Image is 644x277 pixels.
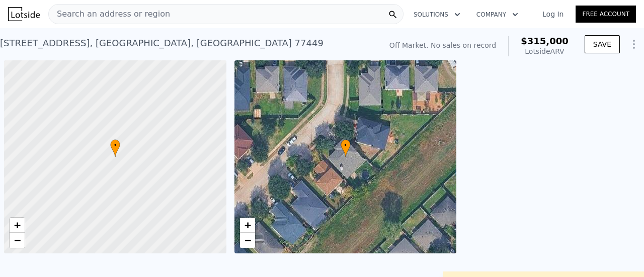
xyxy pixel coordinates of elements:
[244,234,251,246] span: −
[10,218,25,233] a: Zoom in
[10,233,25,248] a: Zoom out
[14,234,21,246] span: −
[240,218,255,233] a: Zoom in
[14,219,21,231] span: +
[624,34,644,54] button: Show Options
[468,6,526,24] button: Company
[8,7,40,21] img: Lotside
[406,6,468,24] button: Solutions
[341,139,351,157] div: •
[110,141,120,150] span: •
[389,40,496,50] div: Off Market. No sales on record
[49,8,170,20] span: Search an address or region
[110,139,120,157] div: •
[521,46,569,56] div: Lotside ARV
[585,35,620,53] button: SAVE
[530,9,576,19] a: Log In
[521,36,569,46] span: $315,000
[240,233,255,248] a: Zoom out
[341,141,351,150] span: •
[576,6,636,23] a: Free Account
[244,219,251,231] span: +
